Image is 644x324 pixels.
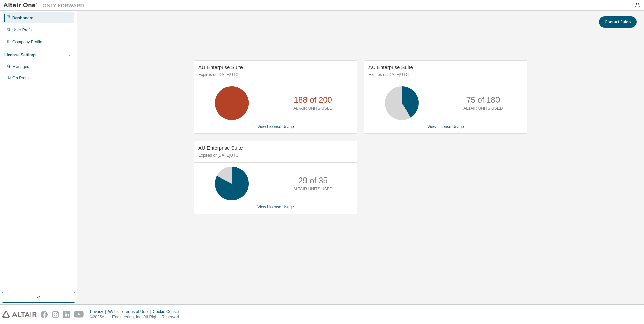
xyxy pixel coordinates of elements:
[90,314,186,320] p: © 2025 Altair Engineering, Inc. All Rights Reserved.
[2,311,37,318] img: altair_logo.svg
[12,27,34,33] div: User Profile
[298,175,328,186] p: 29 of 35
[198,145,243,151] span: AU Enterprise Suite
[12,39,42,45] div: Company Profile
[108,309,153,314] div: Website Terms of Use
[294,94,332,106] p: 188 of 200
[41,311,48,318] img: facebook.svg
[52,311,59,318] img: instagram.svg
[12,15,34,21] div: Dashboard
[12,64,29,69] div: Managed
[153,309,185,314] div: Cookie Consent
[198,64,243,70] span: AU Enterprise Suite
[427,124,464,129] a: View License Usage
[90,309,108,314] div: Privacy
[466,94,500,106] p: 75 of 180
[257,205,294,209] a: View License Usage
[74,311,84,318] img: youtube.svg
[12,75,29,81] div: On Prem
[198,153,351,158] p: Expires on [DATE] UTC
[4,52,36,58] div: License Settings
[368,64,413,70] span: AU Enterprise Suite
[599,16,637,28] button: Contact Sales
[3,2,88,9] img: Altair One
[63,311,70,318] img: linkedin.svg
[463,106,503,111] p: ALTAIR UNITS USED
[257,124,294,129] a: View License Usage
[293,106,332,111] p: ALTAIR UNITS USED
[368,72,521,78] p: Expires on [DATE] UTC
[293,186,332,192] p: ALTAIR UNITS USED
[198,72,351,78] p: Expires on [DATE] UTC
